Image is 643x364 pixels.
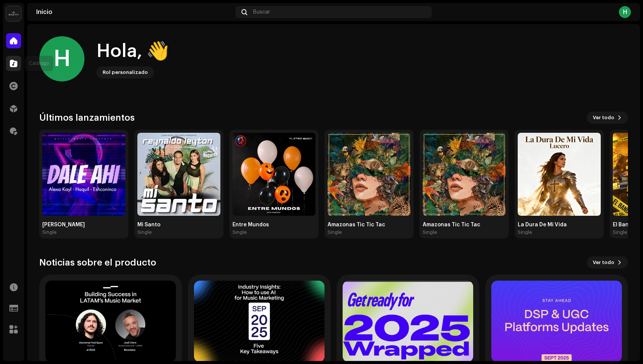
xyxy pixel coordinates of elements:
span: Ver todo [593,255,614,270]
div: Hola, 👋 [97,39,169,63]
button: Ver todo [587,256,628,269]
div: Entre Mundos [232,222,315,228]
div: Single [613,229,627,235]
img: aeffddb0-130b-40bd-9008-a950ce3b2b83 [328,133,411,216]
div: H [39,36,85,81]
img: 56eb8a93-d737-48d9-94a1-5865d3351d00 [423,133,506,216]
img: f7a45927-0bb8-4ef9-a408-a1eb81e8e6e9 [232,133,315,216]
div: Single [232,229,247,235]
div: [PERSON_NAME] [42,222,125,228]
span: Buscar [253,9,270,15]
div: Inicio [36,9,232,15]
button: Ver todo [587,112,628,124]
div: Single [423,229,437,235]
h3: Últimos lanzamientos [39,112,135,124]
div: Single [137,229,152,235]
div: Mi Santo [137,222,220,228]
div: Single [518,229,532,235]
div: Rol personalizado [103,68,148,77]
div: La Dura De Mi Vida [518,222,601,228]
span: Ver todo [593,110,614,125]
h3: Noticias sobre el producto [39,256,156,269]
div: H [619,6,631,18]
div: Amazonas Tic Tic Tac [423,222,506,228]
img: 5c8e1406-cb14-4408-89a5-298a414d95cb [518,133,601,216]
div: Single [328,229,342,235]
div: Amazonas Tic Tic Tac [328,222,411,228]
img: 8821f802-0255-432e-ba87-683d734d399a [42,133,125,216]
img: 02a7c2d3-3c89-4098-b12f-2ff2945c95ee [6,6,21,21]
img: a348a223-4f48-468c-b905-8d0330dbf269 [137,133,220,216]
div: Single [42,229,57,235]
